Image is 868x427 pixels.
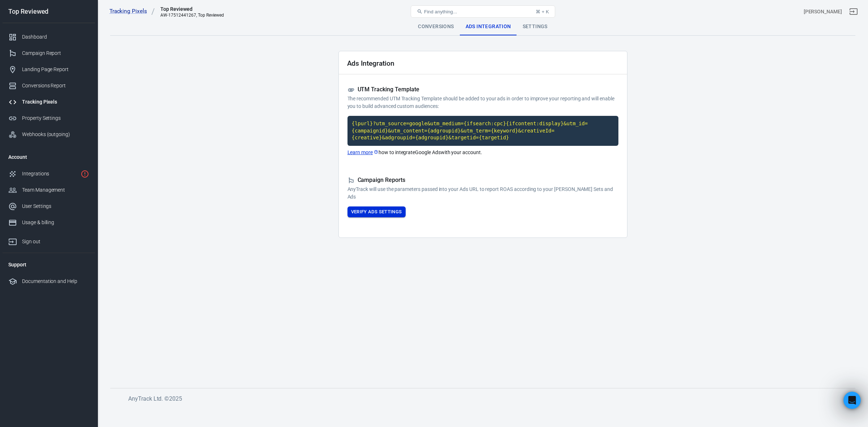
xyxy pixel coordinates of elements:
[34,236,40,242] button: Gif picker
[82,220,133,227] div: 🛠️ Platform Settings
[3,45,95,61] a: Campaign Report
[124,234,135,245] button: Send a message…
[22,131,89,138] div: Webhooks (outgoing)
[113,3,127,17] button: Home
[347,149,379,156] a: Learn more
[412,18,459,35] div: Conversions
[347,95,618,110] p: The recommended UTM Tracking Template should be added to your ads in order to improve your report...
[11,236,17,242] button: Upload attachment
[3,231,95,250] a: Sign out
[22,186,89,194] div: Team Management
[22,33,89,41] div: Dashboard
[6,99,118,210] div: Let's try to first understand where is the root cause of the issue you are facing.🎯 Ads Integrati...
[3,256,95,273] li: Support
[12,153,113,174] div: Select this option for integrations (ex: Shopify, ClickFunnels, ClickBank)
[517,18,553,35] div: Settings
[347,206,406,218] button: Verify Ads Settings
[347,116,618,146] code: Click to copy
[81,170,89,178] svg: 1 networks not verified yet
[3,148,95,166] li: Account
[35,4,82,9] h1: [PERSON_NAME]
[109,8,155,15] a: Tracking Pixels
[22,49,89,57] div: Campaign Report
[160,13,224,18] div: AW-17512441267, Top Reviewed
[3,110,95,126] a: Property Settings
[12,178,113,206] div: Select this option for features such as Cross Domain Tracking, Event Mapping, or reporting.
[22,98,89,106] div: Tracking Pixels
[3,126,95,143] a: Webhooks (outgoing)
[80,82,133,89] div: 💬 Technical Support
[35,9,49,16] p: Active
[12,128,113,149] div: Select this option if your question relates to Facebook Ads, Google Ads, TikTok Ads.
[804,8,842,16] div: Account id: vBYNLn0g
[347,177,618,184] h5: Campaign Reports
[460,18,517,35] div: Ads Integration
[22,114,89,122] div: Property Settings
[23,236,29,242] button: Emoji picker
[22,170,78,178] div: Integrations
[3,29,95,45] a: Dashboard
[76,216,139,232] div: 🛠️ Platform Settings
[845,3,862,20] a: Sign out
[536,9,549,14] div: ⌘ + K
[347,186,618,201] p: AnyTrack will use the parameters passed into your Ads URL to report ROAS according to your [PERSO...
[3,78,95,94] a: Conversions Report
[12,103,113,124] div: Let's try to first understand where is the root cause of the issue you are facing.
[3,8,95,15] div: Top Reviewed
[46,236,52,242] button: Start recording
[6,221,138,234] textarea: Message…
[12,178,72,184] b: 🛠️ Platform Settings:
[6,216,139,238] div: Robertas says…
[160,5,224,13] div: Top Reviewed
[12,46,113,53] div: Hey [PERSON_NAME],
[843,392,861,409] iframe: Intercom live chat
[127,3,140,16] div: Close
[5,3,18,17] button: go back
[12,128,69,134] b: 🎯 Ads Integrations:
[12,53,113,67] div: Which option best applies to your reason for contacting AnyTrack [DATE]?
[3,214,95,231] a: Usage & billing
[3,94,95,110] a: Tracking Pixels
[22,66,89,73] div: Landing Page Report
[22,219,89,226] div: Usage & billing
[6,99,139,216] div: AnyTrack says…
[347,86,618,93] h5: UTM Tracking Template
[22,82,89,90] div: Conversions Report
[3,61,95,78] a: Landing Page Report
[22,202,89,210] div: User Settings
[22,278,89,285] div: Documentation and Help
[22,238,89,245] div: Sign out
[6,42,139,77] div: AnyTrack says…
[347,149,618,156] p: how to integrate Google Ads with your account.
[347,60,394,67] h2: Ads Integration
[74,77,139,93] div: 💬 Technical Support
[128,394,670,403] h6: AnyTrack Ltd. © 2025
[6,42,118,71] div: Hey [PERSON_NAME],Which option best applies to your reason for contacting AnyTrack [DATE]?
[424,9,457,14] span: Find anything...
[3,182,95,198] a: Team Management
[6,77,139,99] div: Robertas says…
[3,198,95,214] a: User Settings
[12,153,79,159] b: 🛍️ Conversion Tracking:
[411,5,555,18] button: Find anything...⌘ + K
[21,4,32,16] img: Profile image for Jose
[3,166,95,182] a: Integrations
